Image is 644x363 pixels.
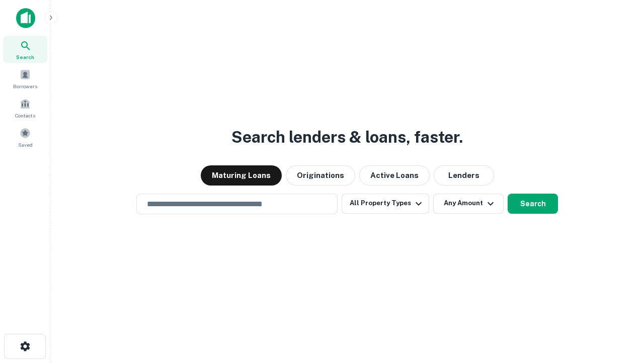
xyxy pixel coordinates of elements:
[434,165,494,186] button: Lenders
[231,125,463,149] h3: Search lenders & loans, faster.
[13,82,37,90] span: Borrowers
[359,165,430,186] button: Active Loans
[594,282,644,331] iframe: Chat Widget
[3,65,47,92] a: Borrowers
[18,141,33,149] span: Saved
[433,194,504,214] button: Any Amount
[3,94,47,122] a: Contacts
[342,194,429,214] button: All Property Types
[508,194,558,214] button: Search
[3,36,47,63] a: Search
[16,8,35,28] img: capitalize-icon.png
[16,53,34,61] span: Search
[201,165,282,186] button: Maturing Loans
[15,111,35,119] span: Contacts
[286,165,355,186] button: Originations
[3,124,47,151] a: Saved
